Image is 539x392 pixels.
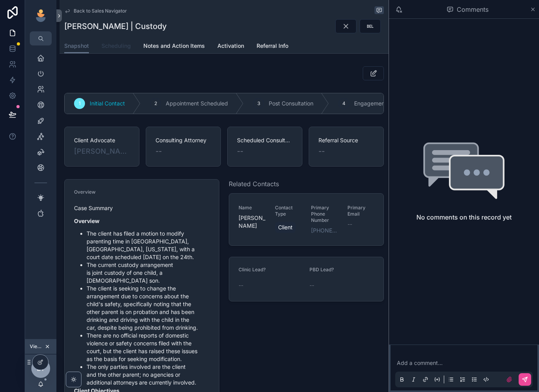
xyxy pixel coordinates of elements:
span: Activation [217,42,244,50]
span: 3 [257,100,260,107]
span: 4 [342,100,345,107]
span: Overview [74,189,96,195]
span: -- [237,146,243,157]
span: Primary Phone Number [311,205,338,223]
span: Back to Sales Navigator [74,8,127,14]
span: -- [309,281,314,289]
span: Contact Type [275,205,302,217]
span: Client [278,223,293,231]
span: -- [318,146,325,157]
li: The client has filed a motion to modify parenting time in [GEOGRAPHIC_DATA], [GEOGRAPHIC_DATA], [... [87,230,210,261]
span: Scheduling [101,42,131,50]
span: -- [156,146,162,157]
strong: Overview [74,218,99,224]
span: Client Advocate [74,136,130,144]
span: [PERSON_NAME] [239,214,266,230]
a: Name[PERSON_NAME]Contact TypeClientPrimary Phone Number[PHONE_NUMBER]Primary Email-- [229,194,383,245]
span: Name [239,205,266,211]
span: Notes and Action Items [143,42,205,50]
span: Related Contacts [229,179,279,189]
span: Primary Email [347,205,374,217]
li: The current custody arrangement is joint custody of one child, a [DEMOGRAPHIC_DATA] son. [87,261,210,285]
span: Initial Contact [90,100,125,107]
span: Snapshot [64,42,89,50]
h2: No comments on this record yet [416,212,512,222]
a: Scheduling [101,39,131,54]
span: Referral Source [318,136,374,144]
div: scrollable content [25,45,56,230]
a: Back to Sales Navigator [64,8,127,14]
span: Clinic Lead? [239,267,266,272]
span: Appointment Scheduled [166,100,228,107]
a: Notes and Action Items [143,39,205,54]
span: 1 [79,100,81,107]
span: 2 [154,100,157,107]
a: Referral Info [257,39,288,54]
li: The only parties involved are the client and the other parent; no agencies or additional attorney... [87,363,210,387]
span: Referral Info [257,42,288,50]
li: There are no official reports of domestic violence or safety concerns filed with the court, but t... [87,332,210,363]
p: Case Summary [74,204,210,212]
h1: [PERSON_NAME] | Custody [64,21,167,32]
span: -- [347,220,352,228]
a: [PHONE_NUMBER] [311,227,338,234]
span: Comments [457,5,488,14]
span: Engagement Agreement Sent [354,100,430,107]
span: -- [239,281,243,289]
span: PBD Lead? [309,267,334,272]
span: Scheduled Consultation [237,136,293,144]
span: Consulting Attorney [156,136,211,144]
span: Viewing as [PERSON_NAME] [30,343,43,350]
li: The client is seeking to change the arrangement due to concerns about the child's safety, specifi... [87,285,210,332]
img: App logo [34,9,47,22]
a: [PERSON_NAME] [74,146,130,157]
span: Post Consultation [269,100,313,107]
a: Snapshot [64,39,89,54]
a: Activation [217,39,244,54]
